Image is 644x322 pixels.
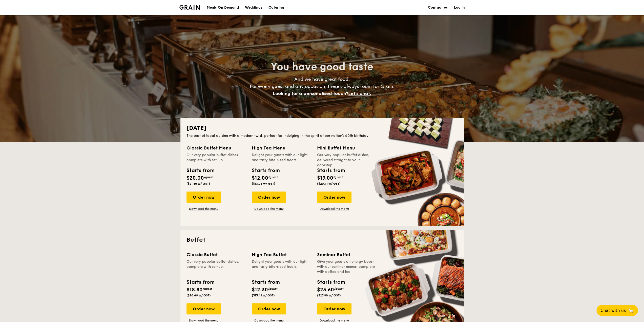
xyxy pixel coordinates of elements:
span: /guest [268,287,278,291]
div: Order now [317,192,351,203]
div: Delight your guests with our light and tasty bite-sized treats. [252,153,311,163]
div: Classic Buffet Menu [186,144,246,151]
span: ($20.71 w/ GST) [317,182,341,185]
div: High Tea Buffet [252,251,311,258]
div: Starts from [186,278,214,286]
div: The best of local cuisine with a modern twist, perfect for indulging in the spirit of our nation’... [186,133,458,138]
h2: Buffet [186,236,458,244]
span: $20.00 [186,175,204,181]
div: Order now [252,192,286,203]
div: Give your guests an energy boost with our seminar menus, complete with coffee and tea. [317,259,376,274]
a: Download the menu [186,207,221,211]
span: Let's chat. [348,91,371,96]
div: Starts from [317,167,345,174]
span: And we have great food. For every guest and any occasion, there’s always room for Grain. [250,77,394,96]
span: ($13.08 w/ GST) [252,182,275,185]
a: Logotype [179,5,200,10]
span: /guest [333,175,343,179]
button: Chat with us🦙 [596,305,638,316]
span: ($27.90 w/ GST) [317,294,341,297]
div: Our very popular buffet dishes, complete with set-up. [186,259,246,274]
span: $25.60 [317,287,334,293]
span: $19.00 [317,175,333,181]
span: ($20.49 w/ GST) [186,294,211,297]
span: /guest [204,175,214,179]
div: Starts from [317,278,345,286]
div: Order now [252,303,286,314]
div: Classic Buffet [186,251,246,258]
a: Download the menu [252,207,286,211]
span: 🦙 [628,308,634,313]
span: /guest [203,287,212,291]
div: Order now [186,303,221,314]
span: Looking for a personalised touch? [273,91,348,96]
div: Mini Buffet Menu [317,144,376,151]
span: ($21.80 w/ GST) [186,182,210,185]
div: Delight your guests with our light and tasty bite-sized treats. [252,259,311,274]
span: Chat with us [600,308,626,313]
span: /guest [334,287,344,291]
div: Order now [186,192,221,203]
div: Starts from [252,278,279,286]
div: Starts from [252,167,279,174]
span: ($13.41 w/ GST) [252,294,275,297]
span: You have good taste [271,61,373,73]
span: $12.00 [252,175,268,181]
div: Starts from [186,167,214,174]
span: $12.30 [252,287,268,293]
div: High Tea Menu [252,144,311,151]
div: Seminar Buffet [317,251,376,258]
div: Our very popular buffet dishes, complete with set-up. [186,153,246,163]
a: Download the menu [317,207,351,211]
h2: [DATE] [186,124,458,132]
span: $18.80 [186,287,203,293]
div: Order now [317,303,351,314]
img: Grain [179,5,200,10]
span: /guest [268,175,278,179]
div: Our very popular buffet dishes, delivered straight to your doorstep. [317,153,376,163]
